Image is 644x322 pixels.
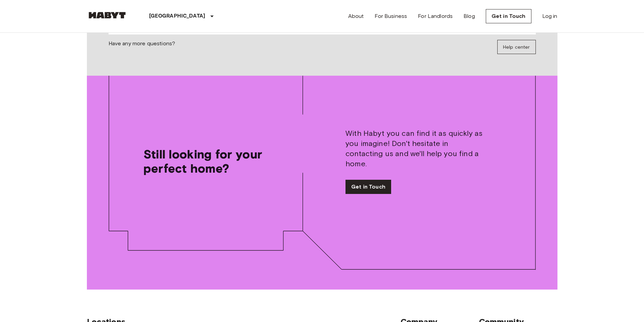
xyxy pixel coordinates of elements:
a: Help center [497,40,536,54]
span: Still looking for your perfect home? [143,147,285,175]
a: For Business [375,12,407,20]
a: Blog [463,12,475,20]
a: For Landlords [418,12,453,20]
a: Get in Touch [486,9,531,23]
a: Log in [542,12,557,20]
a: About [348,12,364,20]
span: Help center [503,44,530,50]
span: Have any more questions? [109,40,175,54]
img: Habyt [87,12,127,19]
a: Get in Touch [345,180,391,194]
p: [GEOGRAPHIC_DATA] [149,12,206,20]
span: With Habyt you can find it as quickly as you imagine! Don't hesitate in contacting us and we'll h... [345,128,487,169]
